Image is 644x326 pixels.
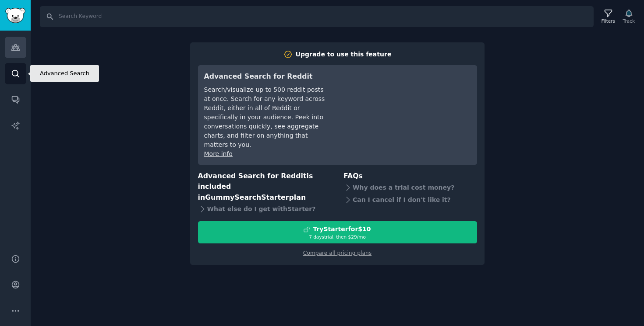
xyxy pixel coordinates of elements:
div: Upgrade to use this feature [296,50,392,59]
div: 7 days trial, then $ 29 /mo [198,234,477,240]
h3: Advanced Search for Reddit is included in plan [198,171,332,203]
div: What else do I get with Starter ? [198,203,332,215]
div: Filters [602,18,615,24]
iframe: YouTube video player [340,71,471,137]
img: GummySearch logo [5,8,25,23]
h3: FAQs [343,171,477,182]
div: Why does a trial cost money? [343,181,477,194]
h3: Advanced Search for Reddit [204,71,327,82]
div: Try Starter for $10 [313,225,371,234]
a: More info [204,150,233,157]
button: TryStarterfor$107 daystrial, then $29/mo [198,221,477,243]
a: Compare all pricing plans [303,250,372,256]
div: Can I cancel if I don't like it? [343,194,477,206]
div: Search/visualize up to 500 reddit posts at once. Search for any keyword across Reddit, either in ... [204,85,327,149]
span: GummySearch Starter [205,193,289,201]
input: Search Keyword [40,6,594,27]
